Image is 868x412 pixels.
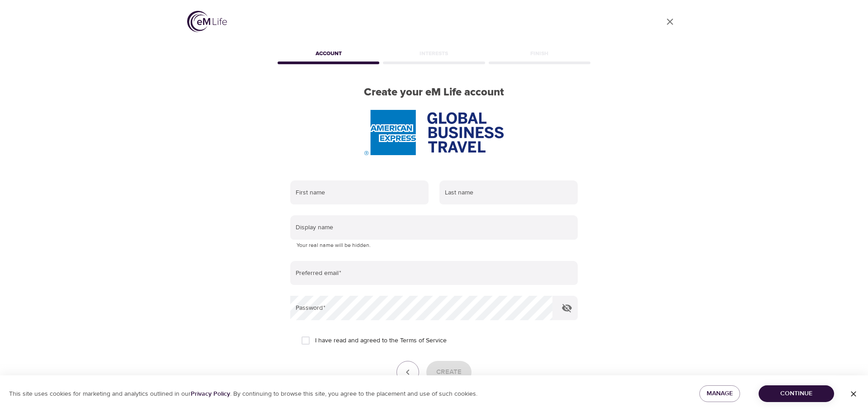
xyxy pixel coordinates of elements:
button: Continue [759,385,834,402]
h2: Create your eM Life account [276,86,592,99]
span: Continue [766,388,827,399]
span: Manage [707,388,733,399]
a: Privacy Policy [191,390,230,398]
a: Terms of Service [400,336,447,346]
a: close [659,11,681,33]
img: AmEx%20GBT%20logo.png [364,110,504,155]
img: logo [187,11,227,32]
span: I have read and agreed to the [315,336,447,346]
p: Your real name will be hidden. [297,241,571,250]
button: Manage [699,385,740,402]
